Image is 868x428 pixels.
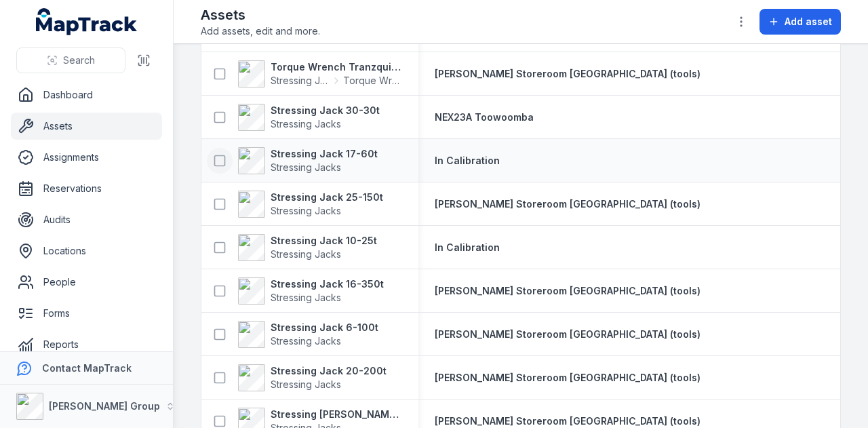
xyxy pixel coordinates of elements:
a: [PERSON_NAME] Storeroom [GEOGRAPHIC_DATA] (tools) [435,371,701,385]
span: Torque Wrench [343,74,402,87]
a: NEX23A Toowoomba [435,111,534,124]
a: Dashboard [11,81,162,109]
span: [PERSON_NAME] Storeroom [GEOGRAPHIC_DATA] (tools) [435,415,701,427]
a: Torque Wrench Tranzquip TQ-600Stressing JacksTorque Wrench [238,60,402,87]
span: In Calibration [435,241,500,253]
a: In Calibration [435,241,500,254]
span: Stressing Jacks [271,74,330,87]
strong: Stressing Jack 6-100t [271,321,378,334]
a: Assignments [11,144,162,171]
span: [PERSON_NAME] Storeroom [GEOGRAPHIC_DATA] (tools) [435,198,701,210]
a: Assets [11,113,162,140]
span: Stressing Jacks [271,161,341,173]
span: [PERSON_NAME] Storeroom [GEOGRAPHIC_DATA] (tools) [435,68,701,79]
a: Forms [11,300,162,327]
a: Stressing Jack 25-150tStressing Jacks [238,191,383,218]
strong: Stressing Jack 17-60t [271,147,378,161]
a: [PERSON_NAME] Storeroom [GEOGRAPHIC_DATA] (tools) [435,414,701,428]
a: Stressing Jack 20-200tStressing Jacks [238,364,387,391]
button: Search [16,47,125,73]
a: Reservations [11,175,162,202]
a: Stressing Jack 10-25tStressing Jacks [238,234,377,261]
span: Stressing Jacks [271,335,341,347]
span: Stressing Jacks [271,248,341,260]
a: Stressing Jack 30-30tStressing Jacks [238,104,380,131]
a: In Calibration [435,154,500,168]
a: Reports [11,331,162,358]
a: People [11,269,162,296]
span: Stressing Jacks [271,292,341,303]
a: Audits [11,206,162,233]
button: Add asset [759,9,841,35]
a: Locations [11,237,162,265]
a: [PERSON_NAME] Storeroom [GEOGRAPHIC_DATA] (tools) [435,67,701,81]
span: In Calibration [435,155,500,166]
strong: Contact MapTrack [42,362,132,374]
span: [PERSON_NAME] Storeroom [GEOGRAPHIC_DATA] (tools) [435,372,701,383]
strong: Stressing Jack 30-30t [271,104,380,117]
strong: Stressing Jack 20-200t [271,364,387,378]
a: [PERSON_NAME] Storeroom [GEOGRAPHIC_DATA] (tools) [435,328,701,341]
span: Add assets, edit and more. [201,24,320,38]
span: Add asset [785,15,832,28]
span: [PERSON_NAME] Storeroom [GEOGRAPHIC_DATA] (tools) [435,328,701,340]
span: [PERSON_NAME] Storeroom [GEOGRAPHIC_DATA] (tools) [435,285,701,296]
a: Stressing Jack 6-100tStressing Jacks [238,321,378,348]
a: MapTrack [36,8,138,35]
strong: Stressing Jack 16-350t [271,277,384,291]
span: NEX23A Toowoomba [435,111,534,123]
span: Stressing Jacks [271,378,341,390]
a: Stressing Jack 17-60tStressing Jacks [238,147,378,174]
strong: Stressing [PERSON_NAME] 26-150t [271,408,402,421]
a: [PERSON_NAME] Storeroom [GEOGRAPHIC_DATA] (tools) [435,197,701,211]
span: Stressing Jacks [271,118,341,130]
span: Search [63,54,95,67]
h2: Assets [201,5,320,24]
strong: [PERSON_NAME] Group [49,400,160,412]
strong: Torque Wrench Tranzquip TQ-600 [271,60,402,74]
a: Stressing Jack 16-350tStressing Jacks [238,277,384,305]
span: Stressing Jacks [271,205,341,216]
strong: Stressing Jack 25-150t [271,191,383,204]
strong: Stressing Jack 10-25t [271,234,377,248]
a: [PERSON_NAME] Storeroom [GEOGRAPHIC_DATA] (tools) [435,284,701,298]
